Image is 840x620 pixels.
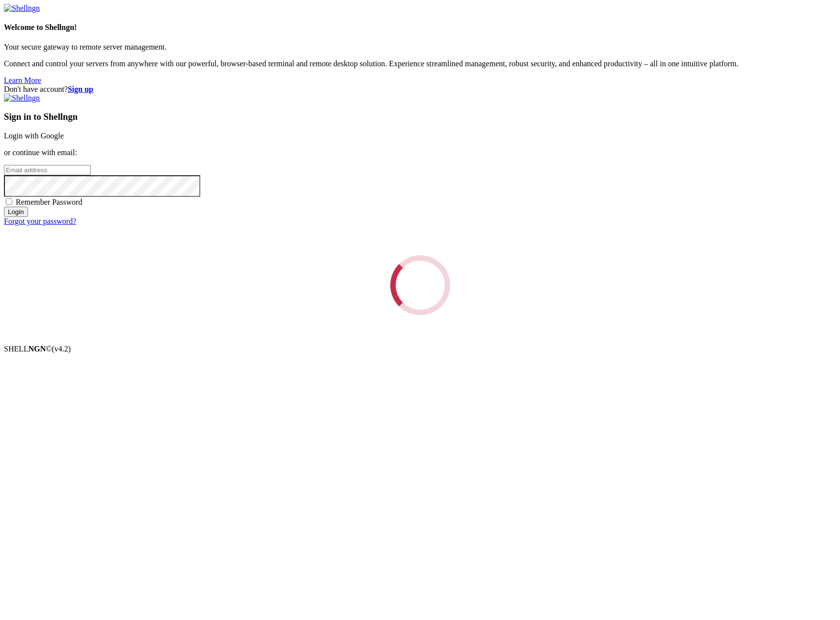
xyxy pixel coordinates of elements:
span: Remember Password [16,198,82,206]
h4: Welcome to Shellngn! [4,23,836,32]
img: Shellngn [4,94,40,103]
div: Don't have account? [4,85,836,94]
input: Login [4,207,28,217]
span: 4.2.0 [52,345,71,353]
span: SHELL © [4,345,71,353]
input: Email address [4,165,91,175]
p: Your secure gateway to remote server management. [4,43,836,52]
a: Sign up [68,85,93,93]
h3: Sign in to Shellngn [4,111,836,122]
a: Forgot your password? [4,217,76,225]
b: NGN [28,345,46,353]
a: Learn More [4,76,41,84]
p: or continue with email: [4,148,836,157]
p: Connect and control your servers from anywhere with our powerful, browser-based terminal and remo... [4,59,836,68]
img: Shellngn [4,4,40,13]
input: Remember Password [6,198,12,205]
div: Loading... [390,255,450,315]
a: Login with Google [4,132,64,140]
